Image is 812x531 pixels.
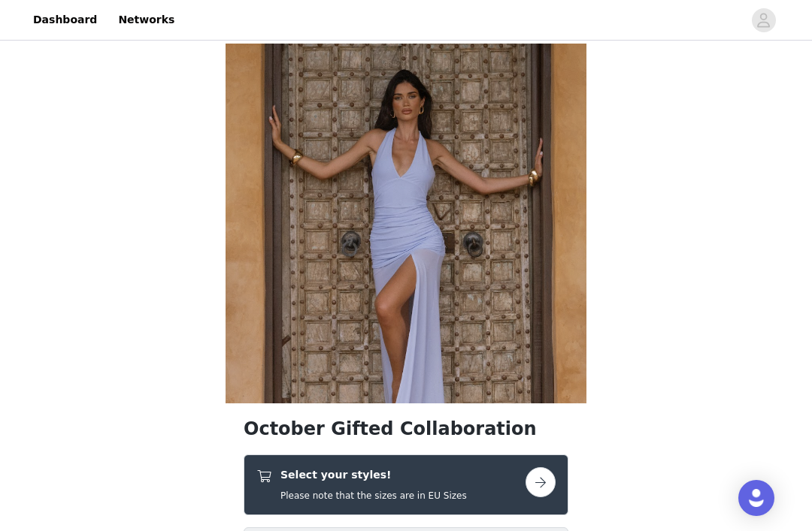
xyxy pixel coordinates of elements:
h1: October Gifted Collaboration [244,415,568,442]
div: Open Intercom Messenger [738,480,774,516]
a: Networks [109,3,183,37]
a: Dashboard [24,3,106,37]
div: Select your styles! [244,454,568,515]
h4: Select your styles! [280,467,467,483]
div: avatar [756,8,771,32]
h5: Please note that the sizes are in EU Sizes [280,489,467,502]
img: campaign image [226,44,586,403]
